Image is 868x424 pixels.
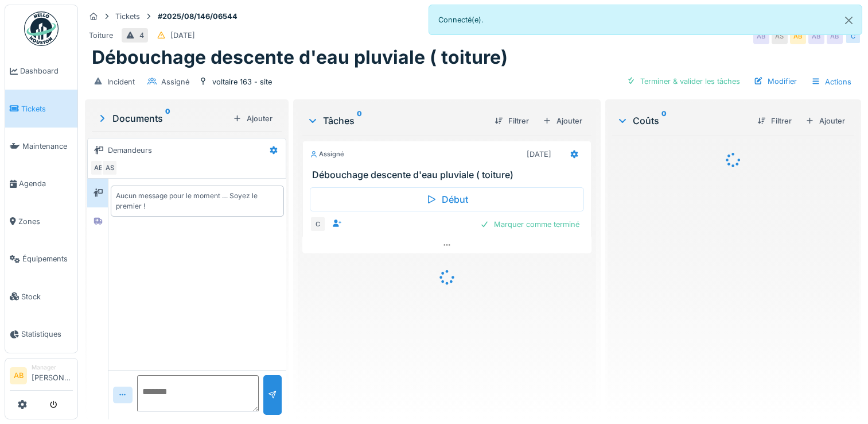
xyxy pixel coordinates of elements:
[617,114,748,128] div: Coûts
[749,74,801,89] div: Modifier
[21,103,73,114] span: Tickets
[92,47,508,68] h1: Débouchage descente d'eau pluviale ( toiture)
[5,203,77,240] a: Zones
[24,11,59,46] img: Badge_color-CXgf-gQk.svg
[827,28,843,44] div: AB
[476,217,584,232] div: Marquer comme terminé
[19,178,73,189] span: Agenda
[139,30,144,41] div: 4
[89,30,113,41] div: Toiture
[845,28,861,44] div: C
[310,149,344,159] div: Assigné
[5,165,77,202] a: Agenda
[170,30,195,41] div: [DATE]
[310,216,326,232] div: C
[5,90,77,127] a: Tickets
[661,114,667,128] sup: 0
[5,52,77,90] a: Dashboard
[836,5,862,36] button: Close
[772,28,788,44] div: AS
[22,253,73,264] span: Équipements
[22,141,73,152] span: Maintenance
[801,113,850,129] div: Ajouter
[108,145,152,156] div: Demandeurs
[10,367,27,384] li: AB
[5,128,77,165] a: Maintenance
[32,363,73,388] li: [PERSON_NAME]
[5,315,77,353] a: Statistiques
[538,113,587,129] div: Ajouter
[102,160,118,176] div: AS
[753,113,796,129] div: Filtrer
[161,76,189,87] div: Assigné
[212,76,272,87] div: voltaire 163 - site
[806,74,857,90] div: Actions
[32,363,73,372] div: Manager
[5,277,77,315] a: Stock
[753,28,769,44] div: AB
[21,329,73,340] span: Statistiques
[153,11,242,22] strong: #2025/08/146/06544
[527,149,551,160] div: [DATE]
[10,363,73,391] a: AB Manager[PERSON_NAME]
[429,5,863,35] div: Connecté(e).
[490,113,534,129] div: Filtrer
[312,169,586,180] h3: Débouchage descente d'eau pluviale ( toiture)
[5,240,77,277] a: Équipements
[228,111,277,126] div: Ajouter
[357,114,362,128] sup: 0
[115,11,140,22] div: Tickets
[21,291,73,302] span: Stock
[90,160,106,176] div: AB
[307,114,485,128] div: Tâches
[790,28,806,44] div: AB
[96,111,228,125] div: Documents
[107,76,135,87] div: Incident
[116,191,279,211] div: Aucun message pour le moment … Soyez le premier !
[622,74,745,89] div: Terminer & valider les tâches
[18,216,73,227] span: Zones
[20,65,73,76] span: Dashboard
[165,111,170,125] sup: 0
[808,28,824,44] div: AB
[310,187,584,211] div: Début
